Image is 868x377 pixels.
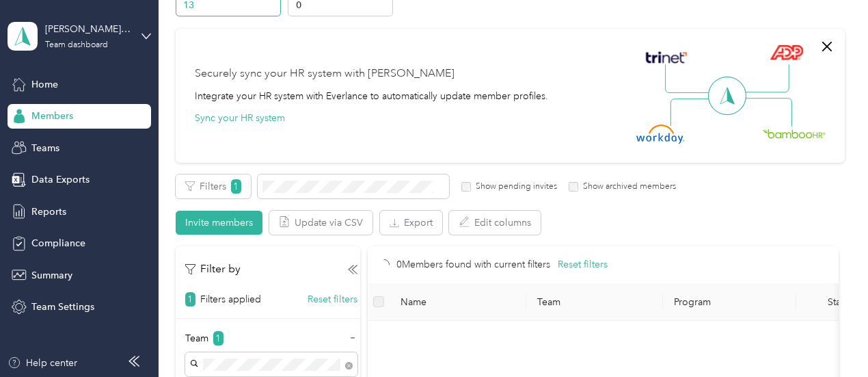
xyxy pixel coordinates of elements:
button: Help center [8,356,77,370]
button: Reset filters [558,257,608,272]
span: Compliance [31,236,85,250]
img: Line Right Down [744,98,792,127]
div: Integrate your HR system with Everlance to automatically update member profiles. [195,89,548,103]
button: Update via CSV [269,211,372,235]
label: Show pending invites [471,181,557,193]
img: Workday [636,125,684,144]
span: 1 [231,179,241,194]
span: 1 [185,292,195,307]
img: BambooHR [763,129,826,138]
div: [PERSON_NAME] Team [45,22,131,36]
span: Data Exports [31,172,90,187]
span: Reports [31,205,66,219]
th: Name [390,283,526,321]
p: Filter by [185,261,241,278]
span: 1 [213,331,223,346]
button: Filters1 [176,174,251,198]
button: Edit columns [449,211,541,235]
th: Team [526,283,663,321]
label: Show archived members [578,181,676,193]
iframe: Everlance-gr Chat Button Frame [791,300,868,377]
span: Name [401,296,515,308]
span: Team Settings [31,300,94,314]
th: Program [663,283,796,321]
img: Trinet [642,48,690,67]
div: Securely sync your HR system with [PERSON_NAME] [195,66,455,82]
span: Home [31,77,58,92]
p: Team [185,331,208,346]
img: Line Left Up [665,64,713,94]
button: Sync your HR system [195,111,285,125]
img: Line Left Down [670,98,718,126]
div: Team dashboard [45,41,108,49]
img: Line Right Up [742,64,789,93]
span: Teams [31,141,59,155]
img: ADP [770,44,803,60]
button: Export [380,211,442,235]
span: Summary [31,268,72,283]
span: Members [31,109,73,123]
button: Reset filters [308,292,357,307]
p: Filters applied [200,292,261,307]
p: 0 Members found with current filters [396,257,550,272]
button: Invite members [176,211,262,235]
